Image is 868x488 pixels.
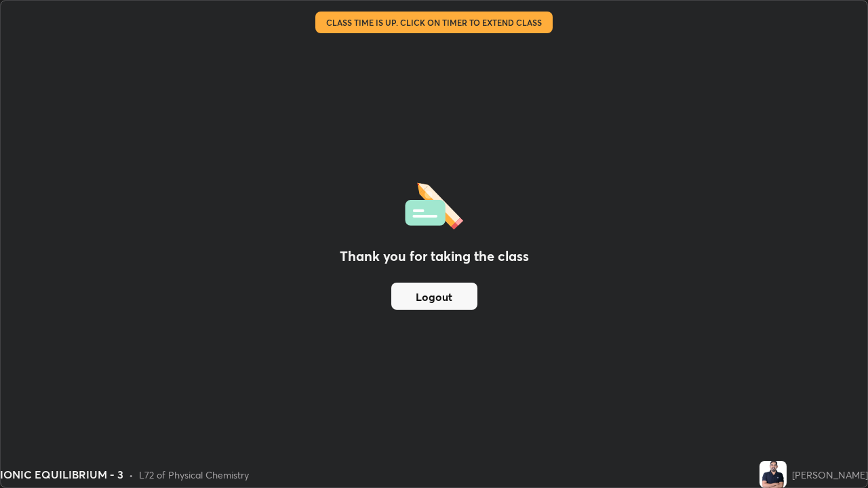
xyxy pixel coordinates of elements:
[792,468,868,482] div: [PERSON_NAME]
[139,468,249,482] div: L72 of Physical Chemistry
[405,178,463,230] img: offlineFeedback.1438e8b3.svg
[391,283,477,310] button: Logout
[759,461,787,488] img: b802cd2ee5f64e51beddf1074ae91585.jpg
[129,468,134,482] div: •
[340,246,529,266] h2: Thank you for taking the class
